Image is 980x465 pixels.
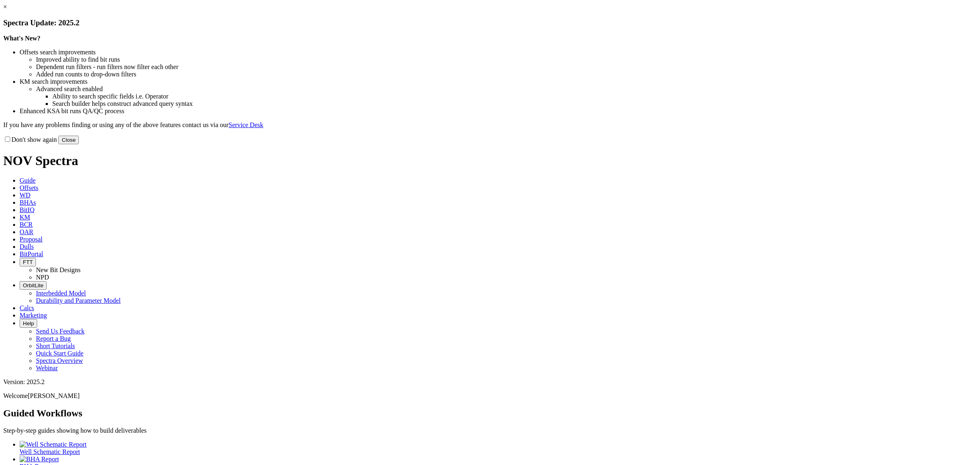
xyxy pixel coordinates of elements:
[3,121,977,129] p: If you have any problems finding or using any of the above features contact us via our
[20,304,34,311] span: Calcs
[36,274,49,281] a: NPD
[229,121,263,128] a: Service Desk
[20,250,43,257] span: BitPortal
[36,350,83,357] a: Quick Start Guide
[36,266,80,273] a: New Bit Designs
[20,206,34,213] span: BitIQ
[20,49,977,56] li: Offsets search improvements
[36,63,977,71] li: Dependent run filters - run filters now filter each other
[3,427,977,434] p: Step-by-step guides showing how to build deliverables
[36,56,977,63] li: Improved ability to find bit runs
[20,221,33,228] span: BCR
[36,290,86,297] a: Interbedded Model
[20,228,33,235] span: OAR
[3,392,977,400] p: Welcome
[20,78,977,85] li: KM search improvements
[3,3,7,10] a: ×
[20,441,87,448] img: Well Schematic Report
[3,35,40,42] strong: What's New?
[3,378,977,386] div: Version: 2025.2
[36,297,121,304] a: Durability and Parameter Model
[20,192,31,199] span: WD
[20,184,38,191] span: Offsets
[20,199,36,206] span: BHAs
[20,177,36,184] span: Guide
[58,136,79,144] button: Close
[20,107,977,115] li: Enhanced KSA bit runs QA/QC process
[36,357,83,364] a: Spectra Overview
[52,100,977,107] li: Search builder helps construct advanced query syntax
[20,456,59,463] img: BHA Report
[52,93,977,100] li: Ability to search specific fields i.e. Operator
[36,364,58,371] a: Webinar
[20,214,30,221] span: KM
[36,335,71,342] a: Report a Bug
[23,320,34,326] span: Help
[36,85,977,93] li: Advanced search enabled
[23,259,33,265] span: FTT
[23,282,43,288] span: OrbitLite
[20,448,80,455] span: Well Schematic Report
[36,342,75,349] a: Short Tutorials
[3,408,977,419] h2: Guided Workflows
[28,392,80,399] span: [PERSON_NAME]
[3,136,57,143] label: Don't show again
[5,136,10,142] input: Don't show again
[36,71,977,78] li: Added run counts to drop-down filters
[36,328,85,335] a: Send Us Feedback
[20,312,47,319] span: Marketing
[20,243,34,250] span: Dulls
[20,236,42,243] span: Proposal
[3,153,977,168] h1: NOV Spectra
[3,18,977,27] h3: Spectra Update: 2025.2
